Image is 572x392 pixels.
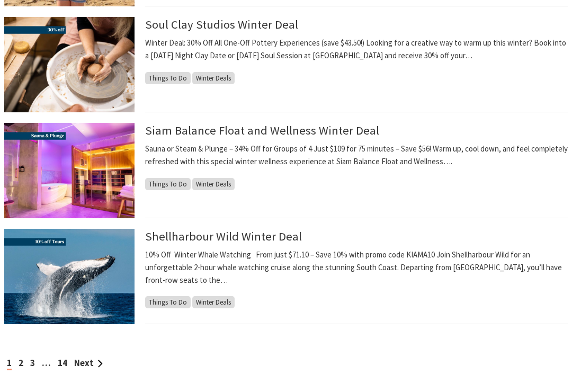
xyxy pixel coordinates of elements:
[145,178,191,190] span: Things To Do
[145,17,298,32] a: Soul Clay Studios Winter Deal
[19,357,23,369] a: 2
[192,296,235,308] span: Winter Deals
[145,248,568,286] p: 10% Off Winter Whale Watching From just $71.10 – Save 10% with promo code KIAMA10 Join Shellharbo...
[145,72,191,84] span: Things To Do
[192,178,235,190] span: Winter Deals
[145,229,302,244] a: Shellharbour Wild Winter Deal
[74,357,103,369] a: Next
[7,357,12,370] span: 1
[145,123,379,138] a: Siam Balance Float and Wellness Winter Deal
[145,142,568,167] p: Sauna or Steam & Plunge – 34% Off for Groups of 4 Just $109 for 75 minutes – Save $56! Warm up, c...
[192,72,235,84] span: Winter Deals
[145,37,568,61] p: Winter Deal: 30% Off All One-Off Pottery Experiences (save $43.50!) Looking for a creative way to...
[58,357,67,369] a: 14
[145,296,191,308] span: Things To Do
[42,357,51,369] span: …
[30,357,35,369] a: 3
